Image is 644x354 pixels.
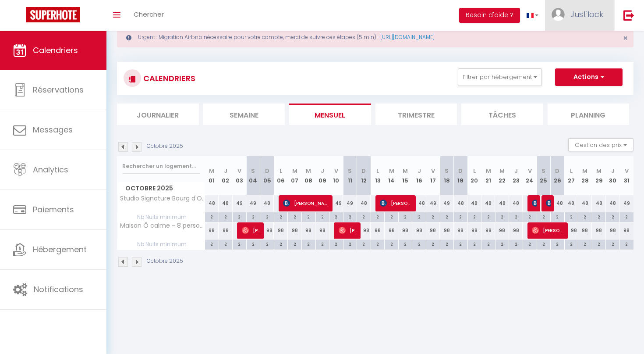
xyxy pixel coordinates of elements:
[412,240,426,248] div: 2
[467,156,481,195] th: 20
[343,240,357,248] div: 2
[619,222,633,239] div: 98
[380,195,413,211] span: [PERSON_NAME] [PERSON_NAME]
[316,240,329,248] div: 2
[205,212,219,221] div: 2
[33,164,68,175] span: Analytics
[385,222,399,239] div: 98
[592,212,606,221] div: 2
[481,195,495,211] div: 48
[523,240,537,248] div: 2
[445,167,449,175] abbr: S
[592,156,606,195] th: 29
[495,240,509,248] div: 2
[532,222,565,239] span: [PERSON_NAME]
[578,212,592,221] div: 2
[454,212,467,221] div: 2
[329,240,343,248] div: 2
[357,156,371,195] th: 12
[371,240,385,248] div: 2
[339,222,357,239] span: [PERSON_NAME]
[260,240,274,248] div: 2
[412,222,426,239] div: 98
[403,167,408,175] abbr: M
[385,212,398,221] div: 2
[205,222,219,239] div: 98
[454,156,468,195] th: 19
[34,284,83,295] span: Notifications
[288,156,302,195] th: 07
[288,240,301,248] div: 2
[440,222,454,239] div: 98
[625,167,629,175] abbr: V
[398,222,412,239] div: 98
[219,156,233,195] th: 02
[495,156,509,195] th: 22
[224,167,227,175] abbr: J
[551,212,564,221] div: 2
[509,240,523,248] div: 2
[509,222,523,239] div: 98
[343,212,357,221] div: 2
[523,212,537,221] div: 2
[499,167,505,175] abbr: M
[265,167,269,175] abbr: D
[431,167,435,175] abbr: V
[426,195,440,211] div: 49
[440,212,454,221] div: 2
[117,27,633,47] div: Urgent : Migration Airbnb nécessaire pour votre compte, merci de suivre ces étapes (5 min) -
[412,156,426,195] th: 16
[454,240,467,248] div: 2
[606,212,619,221] div: 2
[274,156,288,195] th: 06
[619,156,633,195] th: 31
[389,167,394,175] abbr: M
[334,167,338,175] abbr: V
[7,4,33,30] button: Ouvrir le widget de chat LiveChat
[578,222,592,239] div: 98
[233,240,246,248] div: 2
[564,195,578,211] div: 48
[203,104,285,125] li: Semaine
[329,156,343,195] th: 10
[528,167,532,175] abbr: V
[343,195,357,211] div: 49
[412,212,426,221] div: 2
[306,167,311,175] abbr: M
[454,222,468,239] div: 98
[555,68,623,86] button: Actions
[473,167,476,175] abbr: L
[119,195,206,202] span: Studio Signature Bourg d'Olivet
[205,240,219,248] div: 2
[570,9,603,20] span: Just'lock
[611,167,615,175] abbr: J
[459,8,520,23] button: Besoin d'aide ?
[564,222,578,239] div: 98
[219,212,233,221] div: 2
[301,222,315,239] div: 98
[546,195,551,211] span: [PERSON_NAME]
[385,156,399,195] th: 14
[246,156,260,195] th: 04
[426,156,440,195] th: 17
[357,240,371,248] div: 2
[117,240,205,249] span: Nb Nuits minimum
[568,138,633,151] button: Gestion des prix
[596,167,602,175] abbr: M
[578,156,592,195] th: 28
[481,240,495,248] div: 2
[321,167,324,175] abbr: J
[495,212,509,221] div: 2
[343,156,357,195] th: 11
[623,10,634,21] img: logout
[552,8,565,21] img: ...
[242,222,261,239] span: [PERSON_NAME]
[302,240,315,248] div: 2
[537,212,551,221] div: 2
[375,104,457,125] li: Trimestre
[141,68,195,88] h3: CALENDRIERS
[117,104,199,125] li: Journalier
[26,7,80,22] img: Super Booking
[623,34,628,42] button: Close
[468,240,481,248] div: 2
